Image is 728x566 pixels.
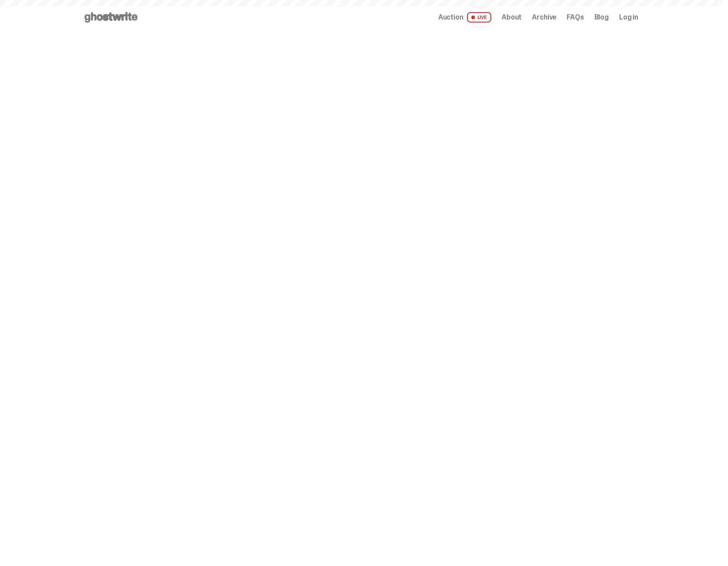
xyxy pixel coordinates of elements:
[502,14,522,21] a: About
[594,14,609,21] a: Blog
[438,14,464,21] span: Auction
[532,14,556,21] a: Archive
[619,14,638,21] a: Log in
[567,14,584,21] a: FAQs
[438,12,491,23] a: Auction LIVE
[467,12,492,23] span: LIVE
